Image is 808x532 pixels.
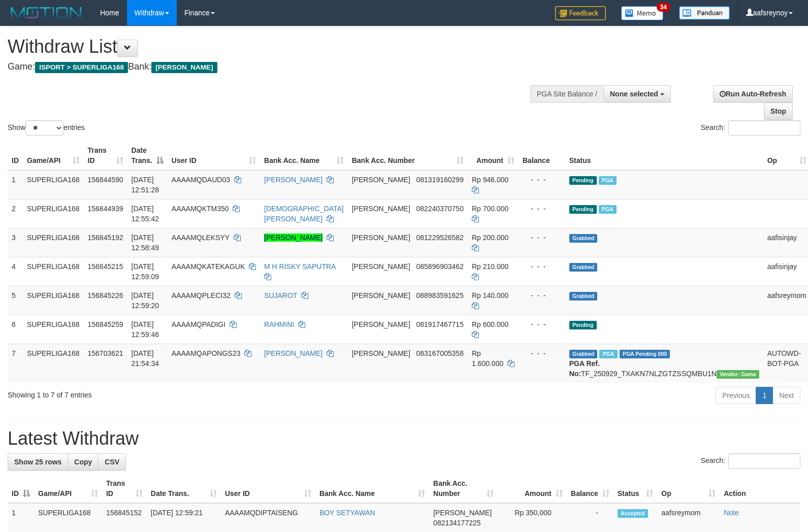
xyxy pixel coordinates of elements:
[416,262,464,271] span: Copy 085896903462 to clipboard
[23,170,84,199] td: SUPERLIGA168
[472,262,508,271] span: Rp 210.000
[352,205,410,213] span: [PERSON_NAME]
[523,204,561,214] div: - - -
[88,205,123,213] span: 156844939
[23,141,84,170] th: Game/API: activate to sort column ascending
[132,176,159,194] span: [DATE] 12:51:28
[260,141,348,170] th: Bank Acc. Name: activate to sort column ascending
[132,262,159,281] span: [DATE] 12:59:09
[468,141,519,170] th: Amount: activate to sort column ascending
[264,349,322,357] a: [PERSON_NAME]
[565,141,763,170] th: Status
[352,262,410,271] span: [PERSON_NAME]
[172,205,229,213] span: AAAAMQKTM350
[764,103,793,120] a: Stop
[429,474,498,503] th: Bank Acc. Number: activate to sort column ascending
[352,291,410,300] span: [PERSON_NAME]
[8,453,68,471] a: Show 25 rows
[569,263,598,272] span: Grabbed
[98,453,126,471] a: CSV
[433,519,480,527] span: Copy 082134177225 to clipboard
[569,350,598,358] span: Grabbed
[8,428,800,449] h1: Latest Withdraw
[264,320,294,328] a: RAHMINI
[88,234,123,242] span: 156845192
[618,509,648,518] span: Accepted
[132,320,159,339] span: [DATE] 12:59:46
[105,458,119,466] span: CSV
[8,344,23,383] td: 7
[352,176,410,184] span: [PERSON_NAME]
[264,234,322,242] a: [PERSON_NAME]
[264,262,336,271] a: M H RISKY SAPUTRA
[88,262,123,271] span: 156845215
[8,474,34,503] th: ID: activate to sort column descending
[523,290,561,301] div: - - -
[88,176,123,184] span: 156844590
[23,199,84,228] td: SUPERLIGA168
[569,176,597,185] span: Pending
[172,176,230,184] span: AAAAMQDAUD03
[127,141,168,170] th: Date Trans.: activate to sort column descending
[523,348,561,358] div: - - -
[433,509,492,517] span: [PERSON_NAME]
[84,141,127,170] th: Trans ID: activate to sort column ascending
[147,474,221,503] th: Date Trans.: activate to sort column ascending
[657,3,670,12] span: 34
[620,350,670,358] span: PGA Pending
[472,176,508,184] span: Rp 946.000
[132,234,159,252] span: [DATE] 12:58:49
[679,6,730,20] img: panduan.png
[264,291,297,300] a: SUJAROT
[264,205,344,223] a: [DEMOGRAPHIC_DATA][PERSON_NAME]
[416,176,464,184] span: Copy 081319160299 to clipboard
[34,474,102,503] th: Game/API: activate to sort column ascending
[416,320,464,328] span: Copy 081917467715 to clipboard
[599,350,617,358] span: Marked by aafchhiseyha
[88,320,123,328] span: 156845259
[88,349,123,357] span: 156703621
[221,474,315,503] th: User ID: activate to sort column ascending
[8,315,23,344] td: 6
[472,320,508,328] span: Rp 600.000
[14,458,61,466] span: Show 25 rows
[720,474,800,503] th: Action
[352,349,410,357] span: [PERSON_NAME]
[8,199,23,228] td: 2
[472,291,508,300] span: Rp 140.000
[472,205,508,213] span: Rp 700.000
[472,349,503,368] span: Rp 1.600.000
[416,234,464,242] span: Copy 081229526582 to clipboard
[352,320,410,328] span: [PERSON_NAME]
[569,321,597,329] span: Pending
[8,286,23,315] td: 5
[23,344,84,383] td: SUPERLIGA168
[172,349,240,357] span: AAAAMQAPONGS23
[416,349,464,357] span: Copy 083167005358 to clipboard
[555,6,606,20] img: Feedback.jpg
[523,261,561,272] div: - - -
[8,170,23,199] td: 1
[315,474,429,503] th: Bank Acc. Name: activate to sort column ascending
[724,509,739,517] a: Note
[264,176,322,184] a: [PERSON_NAME]
[23,286,84,315] td: SUPERLIGA168
[530,85,603,103] div: PGA Site Balance /
[8,386,329,400] div: Showing 1 to 7 of 7 entries
[348,141,468,170] th: Bank Acc. Number: activate to sort column ascending
[567,474,613,503] th: Balance: activate to sort column ascending
[728,453,800,469] input: Search:
[416,205,464,213] span: Copy 082240370750 to clipboard
[569,292,598,301] span: Grabbed
[132,291,159,310] span: [DATE] 12:59:20
[756,387,773,404] a: 1
[319,509,375,517] a: BOY SETYAWAN
[610,90,658,98] span: None selected
[68,453,99,471] a: Copy
[8,5,85,20] img: MOTION_logo.png
[23,257,84,286] td: SUPERLIGA168
[172,262,245,271] span: AAAAMQKATEKAGUK
[102,474,147,503] th: Trans ID: activate to sort column ascending
[713,85,793,103] a: Run Auto-Refresh
[717,370,759,379] span: Vendor URL: https://trx31.1velocity.biz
